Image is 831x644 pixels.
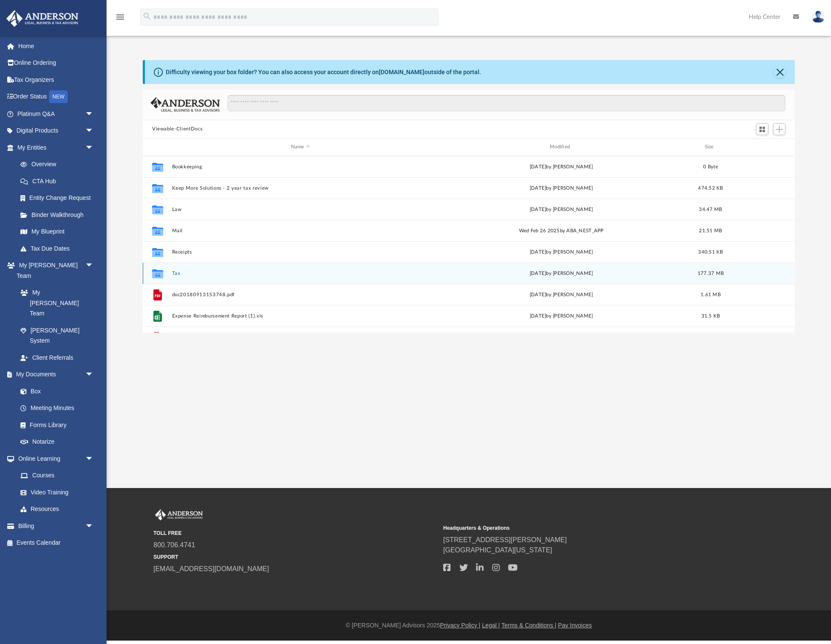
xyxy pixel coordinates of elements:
[379,69,424,75] a: [DOMAIN_NAME]
[698,271,724,275] span: 177.37 MB
[12,400,102,417] a: Meeting Minutes
[172,185,429,191] button: Keep More Solutions - 2 year tax review
[6,122,107,139] a: Digital Productsarrow_drop_down
[12,501,102,518] a: Resources
[6,55,107,72] a: Online Ordering
[6,71,107,88] a: Tax Organizers
[153,509,205,520] img: Anderson Advisors Platinum Portal
[49,90,68,103] div: NEW
[147,143,168,151] div: id
[6,517,107,534] a: Billingarrow_drop_down
[12,322,102,349] a: [PERSON_NAME] System
[172,143,429,151] div: Name
[85,366,102,384] span: arrow_drop_down
[12,433,102,451] a: Notarize
[12,156,107,173] a: Overview
[6,105,107,122] a: Platinum Q&Aarrow_drop_down
[12,349,102,366] a: Client Referrals
[502,622,557,629] a: Terms & Conditions |
[115,12,125,22] i: menu
[172,164,429,169] button: Bookkeeping
[6,88,107,106] a: Order StatusNEW
[172,313,429,318] button: Expense Reimbursement Report (1).xls
[698,185,723,190] span: 474.52 KB
[12,467,102,484] a: Courses
[153,565,269,572] a: [EMAIL_ADDRESS][DOMAIN_NAME]
[773,123,786,135] button: Add
[172,292,429,297] button: doc20180913153748.pdf
[694,143,728,151] div: Size
[812,11,825,23] img: User Pic
[85,257,102,274] span: arrow_drop_down
[6,534,107,552] a: Events Calendar
[731,143,791,151] div: id
[12,190,107,207] a: Entity Change Request
[6,257,102,284] a: My [PERSON_NAME] Teamarrow_drop_down
[443,524,727,532] small: Headquarters & Operations
[153,553,437,561] small: SUPPORT
[433,291,690,298] div: [DATE] by [PERSON_NAME]
[172,206,429,212] button: Law
[12,416,98,433] a: Forms Library
[482,622,500,629] a: Legal |
[6,366,102,383] a: My Documentsarrow_drop_down
[433,269,690,277] div: [DATE] by [PERSON_NAME]
[85,122,102,140] span: arrow_drop_down
[107,621,831,630] div: © [PERSON_NAME] Advisors 2025
[85,517,102,535] span: arrow_drop_down
[143,156,795,332] div: grid
[172,270,429,276] button: Tax
[703,164,718,169] span: 0 Byte
[433,248,690,256] div: [DATE] by [PERSON_NAME]
[4,10,81,27] img: Anderson Advisors Platinum Portal
[443,546,552,554] a: [GEOGRAPHIC_DATA][US_STATE]
[440,622,481,629] a: Privacy Policy |
[115,16,125,22] a: menu
[774,66,786,78] button: Close
[433,205,690,213] div: [DATE] by [PERSON_NAME]
[12,206,107,223] a: Binder Walkthrough
[152,125,202,133] button: Viewable-ClientDocs
[6,38,107,55] a: Home
[698,249,723,254] span: 340.51 KB
[6,450,102,467] a: Online Learningarrow_drop_down
[12,484,98,501] a: Video Training
[433,143,690,151] div: Modified
[166,68,481,77] div: Difficulty viewing your box folder? You can also access your account directly on outside of the p...
[433,163,690,170] div: [DATE] by [PERSON_NAME]
[433,227,690,234] div: Wed Feb 26 2025 by ABA_NEST_APP
[12,240,107,257] a: Tax Due Dates
[85,139,102,156] span: arrow_drop_down
[12,173,107,190] a: CTA Hub
[443,536,567,543] a: [STREET_ADDRESS][PERSON_NAME]
[12,223,102,240] a: My Blueprint
[153,529,437,537] small: TOLL FREE
[701,292,721,297] span: 1.61 MB
[433,312,690,320] div: [DATE] by [PERSON_NAME]
[153,541,195,549] a: 800.706.4741
[699,228,722,233] span: 21.51 MB
[172,249,429,254] button: Receipts
[172,228,429,233] button: Mail
[699,207,722,211] span: 34.47 MB
[142,12,152,21] i: search
[12,383,98,400] a: Box
[228,95,785,111] input: Search files and folders
[701,313,720,318] span: 31.5 KB
[85,450,102,468] span: arrow_drop_down
[85,105,102,123] span: arrow_drop_down
[12,284,98,322] a: My [PERSON_NAME] Team
[756,123,769,135] button: Switch to Grid View
[558,622,592,629] a: Pay Invoices
[433,184,690,192] div: [DATE] by [PERSON_NAME]
[6,139,107,156] a: My Entitiesarrow_drop_down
